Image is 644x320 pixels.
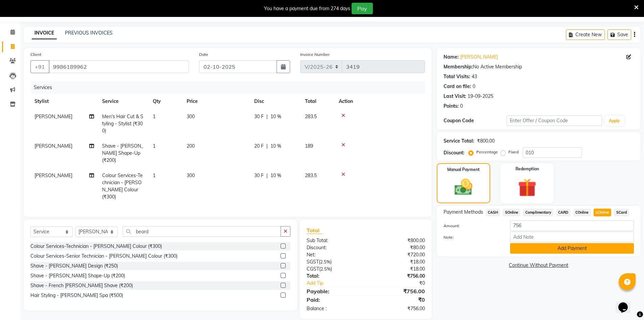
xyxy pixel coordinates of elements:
[366,258,430,265] div: ₹18.00
[460,103,463,110] div: 0
[444,73,470,80] div: Total Visits:
[250,94,301,109] th: Disc
[302,280,376,287] a: Add Tip
[302,237,366,244] div: Sub Total:
[352,3,373,14] button: Pay
[199,51,208,58] label: Date
[444,63,634,70] div: No Active Membership
[149,94,183,109] th: Qty
[438,234,505,240] label: Note:
[270,113,281,120] span: 10 %
[510,243,634,254] button: Add Payment
[605,116,624,126] button: Apply
[30,272,125,279] div: Shave - [PERSON_NAME] Shape-Up (₹200)
[302,244,366,251] div: Discount:
[264,5,350,12] div: You have a payment due from 274 days
[300,51,330,58] label: Invoice Number
[302,305,366,312] div: Balance :
[34,143,72,149] span: [PERSON_NAME]
[302,273,366,280] div: Total:
[444,117,507,124] div: Coupon Code
[187,113,195,120] span: 300
[366,287,430,295] div: ₹756.00
[366,244,430,251] div: ₹80.00
[320,259,330,264] span: 2.5%
[65,30,113,36] a: PREVIOUS INVOICES
[449,177,478,197] img: _cash.svg
[444,63,473,70] div: Membership:
[516,166,539,172] label: Redemption
[30,292,123,299] div: Hair Styling - [PERSON_NAME] Spa (₹500)
[473,83,475,90] div: 0
[102,172,143,200] span: Colour Services-Technician - [PERSON_NAME] Colour (₹300)
[302,296,366,304] div: Paid:
[30,94,98,109] th: Stylist
[472,73,477,80] div: 43
[49,60,189,73] input: Search by Name/Mobile/Email/Code
[305,143,313,149] span: 189
[102,113,143,134] span: Men's Hair Cut & Styling - Stylist (₹300)
[302,265,366,273] div: ( )
[566,29,605,40] button: Create New
[153,113,156,120] span: 1
[307,259,319,265] span: SGST
[31,81,430,94] div: Services
[270,172,281,179] span: 10 %
[266,172,268,179] span: |
[302,287,366,295] div: Payable:
[460,54,498,61] a: [PERSON_NAME]
[34,113,72,120] span: [PERSON_NAME]
[254,172,264,179] span: 30 F
[366,273,430,280] div: ₹756.00
[335,94,425,109] th: Action
[302,258,366,265] div: ( )
[503,209,520,216] span: SOnline
[254,143,264,150] span: 20 F
[123,226,281,237] input: Search or Scan
[270,143,281,150] span: 10 %
[30,51,41,58] label: Client
[444,93,466,100] div: Last Visit:
[447,167,480,173] label: Manual Payment
[32,27,57,39] a: INVOICE
[444,83,471,90] div: Card on file:
[153,172,156,178] span: 1
[366,265,430,273] div: ₹18.00
[614,209,629,216] span: SCard
[187,143,195,149] span: 200
[444,137,474,145] div: Service Total:
[366,251,430,258] div: ₹720.00
[476,149,498,155] label: Percentage
[34,172,72,178] span: [PERSON_NAME]
[30,282,133,289] div: Shave - French [PERSON_NAME] Shave (₹200)
[444,103,459,110] div: Points:
[507,115,602,126] input: Enter Offer / Coupon Code
[444,54,459,61] div: Name:
[523,209,553,216] span: Complimentary
[307,266,319,272] span: CGST
[30,243,162,250] div: Colour Services-Technician - [PERSON_NAME] Colour (₹300)
[153,143,156,149] span: 1
[305,172,317,178] span: 283.5
[307,227,322,234] span: Total
[508,149,519,155] label: Fixed
[302,251,366,258] div: Net:
[438,223,505,229] label: Amount:
[444,149,464,156] div: Discount:
[468,93,493,100] div: 19-09-2025
[377,280,430,287] div: ₹0
[30,253,177,260] div: Colour Services-Senior Technician - [PERSON_NAME] Colour (₹300)
[30,60,49,73] button: +91
[438,262,639,269] a: Continue Without Payment
[366,305,430,312] div: ₹756.00
[320,266,331,272] span: 2.5%
[187,172,195,178] span: 300
[477,137,495,145] div: ₹800.00
[607,29,631,40] button: Save
[183,94,250,109] th: Price
[594,209,612,216] span: UOnline
[254,113,264,120] span: 30 F
[510,220,634,231] input: Amount
[98,94,149,109] th: Service
[573,209,591,216] span: COnline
